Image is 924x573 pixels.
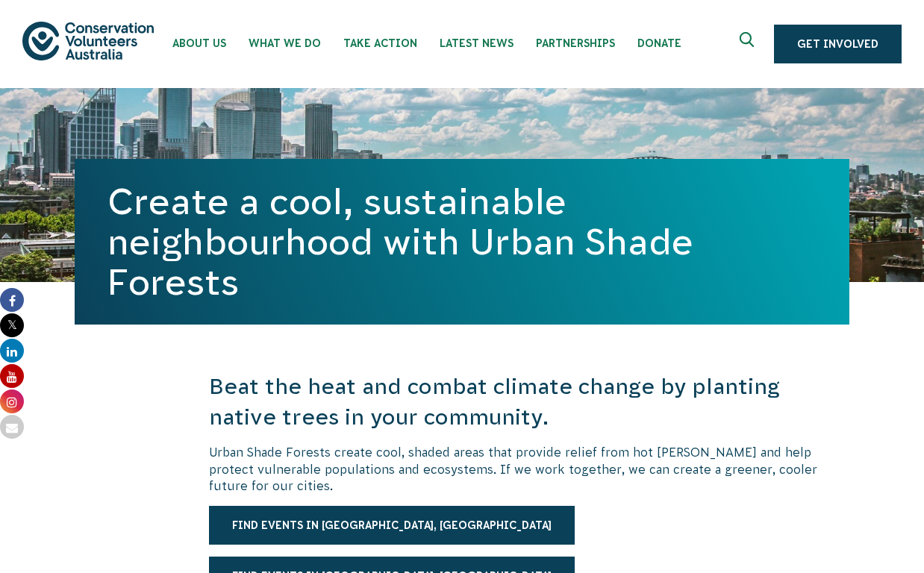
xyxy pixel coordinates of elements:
span: Take Action [343,37,417,49]
span: Expand search box [740,32,758,56]
p: Urban Shade Forests create cool, shaded areas that provide relief from hot [PERSON_NAME] and help... [209,444,849,494]
button: Expand search box Close search box [731,26,767,62]
span: What We Do [249,37,321,49]
span: Partnerships [536,37,615,49]
span: About Us [172,37,226,49]
span: Donate [637,37,681,49]
a: Find events in [GEOGRAPHIC_DATA], [GEOGRAPHIC_DATA] [209,506,575,545]
img: logo.svg [22,22,154,60]
span: Latest News [440,37,513,49]
h1: Create a cool, sustainable neighbourhood with Urban Shade Forests [107,181,817,302]
h3: Beat the heat and combat climate change by planting native trees in your community. [209,372,849,432]
a: Get Involved [774,25,902,63]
